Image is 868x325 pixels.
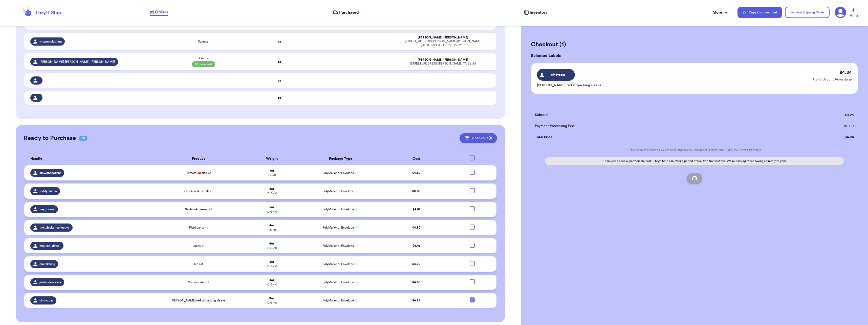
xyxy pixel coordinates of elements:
strong: 6 oz [269,206,274,209]
span: I+p set [194,262,203,266]
strong: 6 oz [269,187,274,190]
span: Orders [155,9,168,15]
td: $ 4.24 [771,109,858,120]
span: [PERSON_NAME] red stripe long sleeve [171,298,226,302]
span: Tomato 🍅 size 6t [186,171,211,175]
p: Thanks to a special partnership perk, Thryft Ship can offer a period of fee-free transactions. We... [545,157,844,165]
h2: Ready to Purchase [24,134,76,142]
span: 10 x 3 x 10 [267,265,277,268]
span: Red sweater [188,280,209,284]
span: PolyMailer or Envelope ✉️ [322,226,359,229]
h3: Selected Labels [531,53,858,59]
span: + 2 [209,208,212,211]
td: Subtotal [531,109,771,120]
button: New Shipping Order [785,7,830,18]
a: Inventory [524,9,548,15]
span: Help [849,13,858,19]
span: the_chickencollective [39,226,70,230]
div: [STREET_ADDRESS] [PERSON_NAME] , TN 38135 [396,62,491,66]
span: 10 x 3 x 10 [267,192,277,195]
strong: 3 oz [269,169,274,172]
span: + 1 [205,226,208,229]
strong: oz [278,40,281,43]
p: USPS GroundAdvantage [813,77,852,82]
span: Seahawks jersey [185,207,212,211]
span: mrs_jen_davis_ [39,244,60,248]
span: jordandevoraux [39,280,61,284]
span: cindyzpaz [546,72,570,77]
div: [STREET_ADDRESS][PERSON_NAME] [PERSON_NAME][GEOGRAPHIC_DATA] , CA 92551 [396,39,491,47]
span: Sweater [198,39,209,44]
th: Weight [244,152,299,165]
span: lifewithchetians [39,171,61,175]
p: * This is the fee charged by Stripe to process your payment. Thryft Ship DOES NOT profit from this. [531,148,858,152]
span: + 1 [202,244,204,247]
button: Checkout (1) [460,133,497,143]
span: 10 x 3 x 10 [267,301,277,304]
span: checkered overall [184,189,212,193]
strong: oz [278,96,281,99]
span: $ 5.02 [412,190,420,193]
div: [PERSON_NAME] [PERSON_NAME] [396,36,491,39]
span: $ 4.41 [413,244,420,247]
span: 10 x 3 x 10 [267,210,277,213]
span: [PERSON_NAME].[PERSON_NAME].[PERSON_NAME] [39,60,115,64]
p: [PERSON_NAME] red stripe long sleeve [537,83,601,88]
div: More [712,9,728,15]
a: Help [849,8,858,19]
span: All items paid [192,61,215,67]
span: $ 4.24 [412,299,420,302]
button: Copy Customer Link [737,7,782,18]
span: shopmjsclothing [39,39,62,44]
span: 08 [79,136,88,141]
span: 10 x 3 x 10 [267,283,277,286]
span: Inventory [530,9,548,15]
a: Orders [150,9,168,16]
td: $ 4.24 [771,132,858,143]
span: teddyblueco [39,189,57,193]
span: 8 x 3 x 8 [268,174,276,177]
td: $ 0.00 [771,120,858,132]
span: + 2 [206,281,209,284]
span: $ 4.80 [412,226,420,229]
strong: 3 oz [269,297,274,300]
strong: 4 oz [269,224,274,227]
span: PolyMailer or Envelope ✉️ [322,208,359,211]
h2: Checkout ( 1 ) [531,40,858,49]
strong: 4 oz [269,242,274,245]
span: $ 4.60 [412,281,420,284]
span: Jeans [193,244,204,248]
span: 2 items [199,56,208,60]
span: PolyMailer or Envelope ✉️ [322,171,359,174]
span: heygoosey [39,207,55,211]
span: 8 x 3 x 8 [268,228,276,231]
span: cindyzpaz [39,298,53,302]
strong: oz [278,79,281,82]
span: PolyMailer or Envelope ✉️ [322,262,359,266]
span: PolyMailer or Envelope ✉️ [322,190,359,193]
span: $ 4.61 [413,208,420,211]
strong: 4 oz [269,278,274,281]
span: emilykswig [39,262,55,266]
td: Payment Processing Fee* [531,120,771,132]
span: Handle [30,156,42,161]
span: $ 4.80 [412,262,420,266]
span: $ 4.52 [412,171,420,174]
span: Plaid pants [189,226,208,230]
strong: oz [278,60,281,63]
strong: 4 oz [269,260,274,263]
th: Product [153,152,244,165]
div: [PERSON_NAME] [PERSON_NAME] [396,58,491,62]
td: Total Price [531,132,771,143]
p: $ 4.24 [839,69,852,76]
span: PolyMailer or Envelope ✉️ [322,299,359,302]
span: PolyMailer or Envelope ✉️ [322,281,359,284]
th: Cost [382,152,451,165]
span: + 1 [210,190,212,193]
a: Purchased [333,9,359,15]
th: Package Type [299,152,382,165]
span: Purchased [339,9,359,15]
span: PolyMailer or Envelope ✉️ [322,244,359,247]
span: 10 x 3 x 10 [267,247,277,250]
